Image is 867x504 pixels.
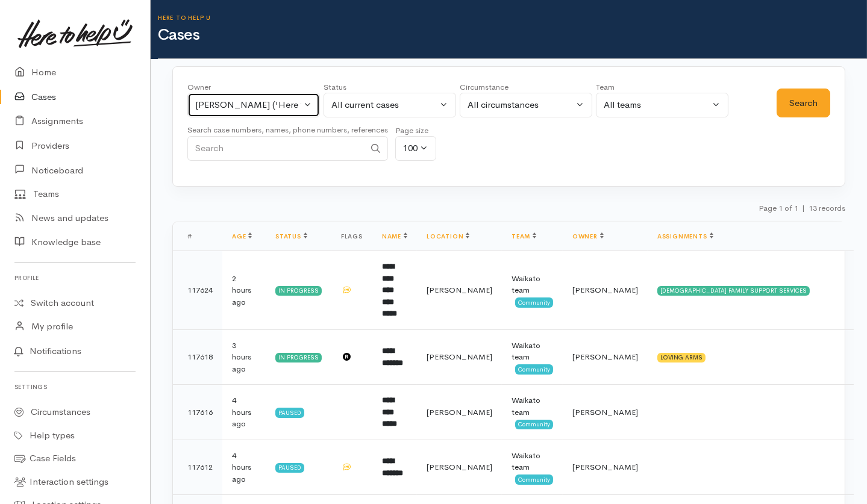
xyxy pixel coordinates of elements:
[14,379,136,395] h6: Settings
[195,98,301,112] div: [PERSON_NAME] ('Here to help u')
[512,450,553,473] div: Waikato team
[657,232,713,240] a: Assignments
[657,286,810,296] div: [DEMOGRAPHIC_DATA] FAMILY SUPPORT SERVICES
[515,297,553,307] span: Community
[275,353,322,362] div: In progress
[187,125,388,135] small: Search case numbers, names, phone numbers, references
[232,232,252,240] a: Age
[427,462,492,472] span: [PERSON_NAME]
[515,420,553,429] span: Community
[187,93,320,117] button: Sarah Guinness ('Here to help u')
[572,285,638,295] span: [PERSON_NAME]
[460,93,592,117] button: All circumstances
[324,93,456,117] button: All current cases
[275,408,304,417] div: Paused
[173,251,222,330] td: 117624
[403,142,418,155] div: 100
[427,285,492,295] span: [PERSON_NAME]
[331,98,437,112] div: All current cases
[382,232,407,240] a: Name
[173,329,222,385] td: 117618
[572,352,638,362] span: [PERSON_NAME]
[777,89,830,118] button: Search
[572,462,638,472] span: [PERSON_NAME]
[468,98,574,112] div: All circumstances
[802,203,805,213] span: |
[512,340,553,363] div: Waikato team
[187,136,365,161] input: Search
[515,364,553,374] span: Community
[324,81,456,93] div: Status
[395,136,436,161] button: 100
[427,232,469,240] a: Location
[572,407,638,417] span: [PERSON_NAME]
[158,14,867,21] h6: Here to help u
[512,273,553,296] div: Waikato team
[395,125,436,137] div: Page size
[173,440,222,495] td: 117612
[173,385,222,440] td: 117616
[275,232,307,240] a: Status
[604,98,710,112] div: All teams
[515,474,553,484] span: Community
[222,251,266,330] td: 2 hours ago
[572,232,604,240] a: Owner
[512,394,553,418] div: Waikato team
[275,463,304,473] div: Paused
[173,222,222,251] th: #
[222,385,266,440] td: 4 hours ago
[460,81,592,93] div: Circumstance
[427,407,492,417] span: [PERSON_NAME]
[427,352,492,362] span: [PERSON_NAME]
[759,203,845,213] small: Page 1 of 1 13 records
[222,329,266,385] td: 3 hours ago
[222,440,266,495] td: 4 hours ago
[596,81,728,93] div: Team
[158,26,867,44] h1: Cases
[331,222,372,251] th: Flags
[596,93,728,117] button: All teams
[14,270,136,286] h6: Profile
[657,353,706,362] div: LOVING ARMS
[187,81,320,93] div: Owner
[275,286,322,296] div: In progress
[512,232,536,240] a: Team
